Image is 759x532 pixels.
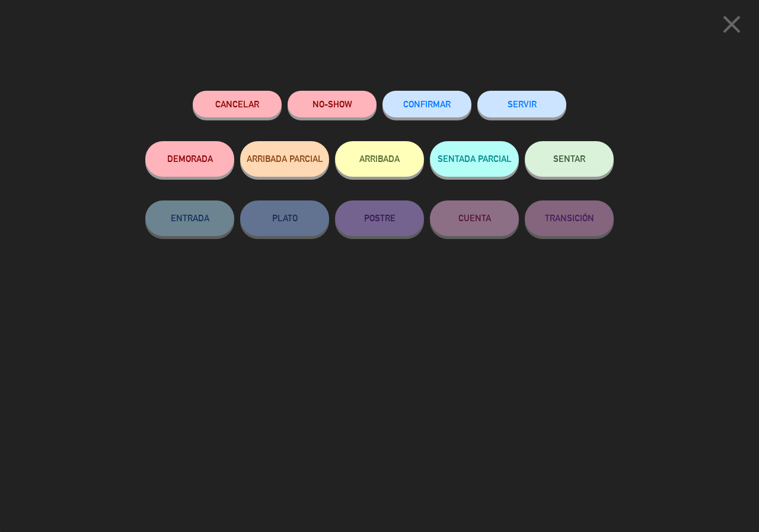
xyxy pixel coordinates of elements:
[193,91,282,117] button: Cancelar
[553,154,585,164] span: SENTAR
[240,200,329,236] button: PLATO
[145,141,234,177] button: DEMORADA
[525,141,614,177] button: SENTAR
[335,141,424,177] button: ARRIBADA
[403,99,451,109] span: CONFIRMAR
[288,91,377,117] button: NO-SHOW
[525,200,614,236] button: TRANSICIÓN
[382,91,471,117] button: CONFIRMAR
[713,9,750,44] button: close
[240,141,329,177] button: ARRIBADA PARCIAL
[477,91,566,117] button: SERVIR
[145,200,234,236] button: ENTRADA
[717,9,747,39] i: close
[335,200,424,236] button: POSTRE
[247,154,323,164] span: ARRIBADA PARCIAL
[430,200,519,236] button: CUENTA
[430,141,519,177] button: SENTADA PARCIAL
